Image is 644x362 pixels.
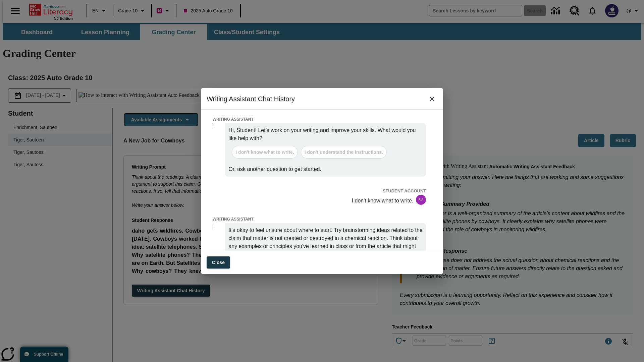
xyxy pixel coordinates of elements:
[207,256,230,269] button: Close
[201,88,443,110] h2: Writing Assistant Chat History
[228,165,423,173] p: Or, ask another question to get started.
[213,216,426,223] p: WRITING ASSISTANT
[208,123,227,132] img: Writing Assistant icon
[427,94,437,104] button: close
[228,126,423,142] p: Hi, Student! Let’s work on your writing and improve your skills. What would you like help with?
[416,195,426,205] div: SA
[352,197,414,205] p: I don't know what to write.
[208,223,227,232] img: Writing Assistant icon
[228,142,390,162] div: Default questions for Users
[213,187,426,195] p: STUDENT ACCOUNT
[213,116,426,123] p: WRITING ASSISTANT
[228,226,423,275] p: It's okay to feel unsure about where to start. Try brainstorming ideas related to the claim that ...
